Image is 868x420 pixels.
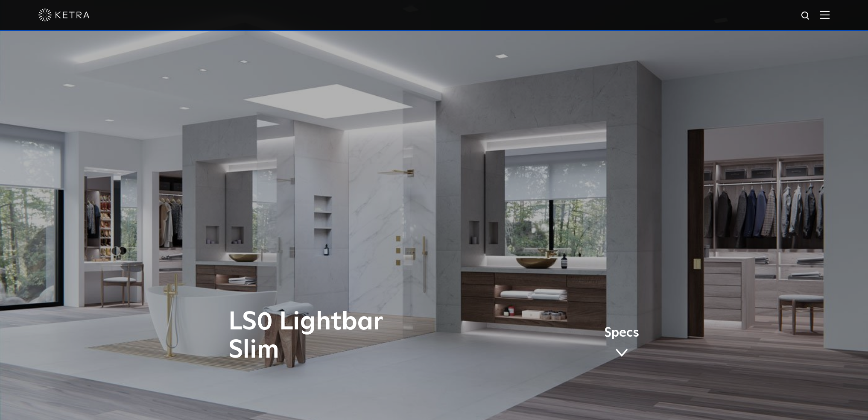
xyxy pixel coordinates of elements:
img: Hamburger%20Nav.svg [820,11,830,19]
span: Specs [604,327,639,339]
h1: LS0 Lightbar Slim [228,308,470,364]
img: ketra-logo-2019-white [38,9,90,21]
img: search icon [801,11,811,21]
a: Specs [604,327,639,360]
